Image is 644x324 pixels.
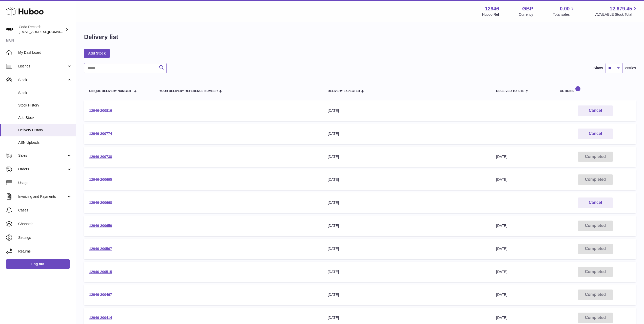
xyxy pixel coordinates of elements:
div: [DATE] [328,177,486,182]
strong: GBP [522,5,533,12]
div: [DATE] [328,315,486,320]
span: Stock History [18,103,72,108]
div: [DATE] [328,223,486,228]
strong: 12946 [485,5,499,12]
span: Channels [18,222,72,226]
span: Add Stock [18,115,72,120]
span: Unique Delivery Number [89,89,131,93]
div: [DATE] [328,292,486,297]
span: Delivery Expected [328,89,360,93]
span: Stock [18,91,72,95]
a: 12946-200695 [89,177,112,182]
h1: Delivery list [84,33,118,41]
a: 12946-200467 [89,293,112,297]
a: 12946-200515 [89,270,112,274]
span: Your Delivery Reference Number [159,89,218,93]
div: [DATE] [328,269,486,274]
span: [DATE] [496,155,507,159]
a: 12946-200414 [89,316,112,320]
a: 12946-200774 [89,132,112,136]
span: [DATE] [496,247,507,251]
div: [DATE] [328,200,486,205]
span: ASN Uploads [18,140,72,145]
span: [DATE] [496,293,507,297]
div: Currency [519,12,533,17]
span: 0.00 [560,5,570,12]
span: entries [625,66,636,70]
span: Returns [18,249,72,254]
a: 12946-200816 [89,109,112,113]
a: 12946-200738 [89,155,112,159]
button: Cancel [578,129,613,139]
span: Sales [18,153,67,158]
div: [DATE] [328,246,486,251]
img: haz@pcatmedia.com [6,26,14,33]
span: Settings [18,235,72,240]
div: Actions [560,86,631,93]
div: [DATE] [328,131,486,136]
a: 12,679.45 AVAILABLE Stock Total [595,5,638,17]
button: Cancel [578,197,613,208]
a: 12946-200650 [89,224,112,228]
span: Stock [18,78,67,82]
div: [DATE] [328,108,486,113]
span: Orders [18,167,67,172]
span: Total sales [553,12,575,17]
a: Log out [6,259,70,268]
div: Huboo Ref [482,12,499,17]
span: Invoicing and Payments [18,194,67,199]
span: Listings [18,64,67,69]
a: 0.00 Total sales [553,5,575,17]
span: Usage [18,181,72,185]
label: Show [594,66,603,70]
span: [DATE] [496,224,507,228]
button: Cancel [578,105,613,116]
a: 12946-200668 [89,201,112,205]
span: [DATE] [496,177,507,182]
span: AVAILABLE Stock Total [595,12,638,17]
a: Add Stock [84,49,110,58]
span: Received to Site [496,89,524,93]
span: Delivery History [18,128,72,133]
span: Cases [18,208,72,213]
span: [DATE] [496,270,507,274]
div: [DATE] [328,154,486,159]
span: 12,679.45 [610,5,632,12]
span: [DATE] [496,316,507,320]
a: 12946-200567 [89,247,112,251]
span: My Dashboard [18,50,72,55]
div: Coda Records [19,25,64,34]
span: [EMAIL_ADDRESS][DOMAIN_NAME] [19,30,74,34]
